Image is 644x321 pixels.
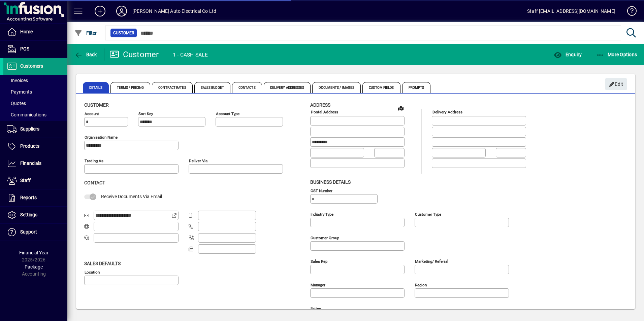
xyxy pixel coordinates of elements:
[173,49,208,60] div: 1 - CASH SALE
[101,194,162,199] span: Receive Documents Via Email
[25,264,43,270] span: Package
[84,180,105,185] span: Contact
[3,24,67,40] a: Home
[20,178,31,183] span: Staff
[7,78,28,83] span: Invoices
[7,89,32,95] span: Payments
[20,195,37,200] span: Reports
[7,101,26,106] span: Quotes
[111,5,132,17] button: Profile
[67,48,104,61] app-page-header-button: Back
[3,109,67,120] a: Communications
[7,112,46,117] span: Communications
[74,52,97,57] span: Back
[554,52,582,57] span: Enquiry
[83,82,109,93] span: Details
[3,189,67,206] a: Reports
[594,48,639,61] button: More Options
[109,49,159,60] div: Customer
[20,29,33,34] span: Home
[310,179,351,185] span: Business details
[311,235,339,240] mat-label: Customer group
[20,46,29,51] span: POS
[311,188,332,193] mat-label: GST Number
[3,41,67,58] a: POS
[3,172,67,189] a: Staff
[402,82,431,93] span: Prompts
[216,111,239,116] mat-label: Account Type
[622,1,636,23] a: Knowledge Base
[362,82,400,93] span: Custom Fields
[85,270,100,274] mat-label: Location
[3,98,67,109] a: Quotes
[20,63,43,69] span: Customers
[415,212,441,216] mat-label: Customer type
[415,259,448,263] mat-label: Marketing/ Referral
[110,82,151,93] span: Terms / Pricing
[85,135,118,140] mat-label: Organisation name
[3,121,67,138] a: Suppliers
[3,155,67,172] a: Financials
[84,102,109,108] span: Customer
[73,27,99,39] button: Filter
[20,212,37,217] span: Settings
[19,250,49,255] span: Financial Year
[20,143,39,149] span: Products
[596,52,637,57] span: More Options
[609,79,623,90] span: Edit
[84,261,121,266] span: Sales defaults
[89,5,111,17] button: Add
[74,30,97,36] span: Filter
[311,212,333,216] mat-label: Industry type
[311,259,327,263] mat-label: Sales rep
[232,82,262,93] span: Contacts
[312,82,361,93] span: Documents / Images
[85,158,103,163] mat-label: Trading as
[152,82,192,93] span: Contract Rates
[73,48,99,61] button: Back
[527,6,615,16] div: Staff [EMAIL_ADDRESS][DOMAIN_NAME]
[194,82,230,93] span: Sales Budget
[85,111,99,116] mat-label: Account
[311,282,325,287] mat-label: Manager
[189,158,207,163] mat-label: Deliver via
[132,6,216,16] div: [PERSON_NAME] Auto Electrical Co Ltd
[20,160,41,166] span: Financials
[395,103,406,113] a: View on map
[3,138,67,155] a: Products
[138,111,153,116] mat-label: Sort key
[311,306,321,311] mat-label: Notes
[3,86,67,98] a: Payments
[3,207,67,223] a: Settings
[605,78,627,90] button: Edit
[552,48,583,61] button: Enquiry
[3,224,67,241] a: Support
[20,126,39,132] span: Suppliers
[113,30,134,36] span: Customer
[3,75,67,86] a: Invoices
[415,282,427,287] mat-label: Region
[310,102,330,108] span: Address
[20,229,37,235] span: Support
[264,82,311,93] span: Delivery Addresses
